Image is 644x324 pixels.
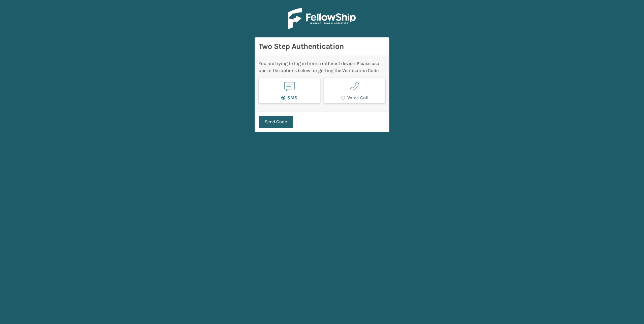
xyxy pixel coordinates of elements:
label: SMS [281,95,297,101]
label: Voice Call [341,95,368,101]
button: Send Code [259,116,293,128]
h3: Two Step Authentication [259,41,385,52]
div: You are trying to log in from a different device. Please use one of the options below for getting... [259,60,385,74]
img: Logo [288,8,356,29]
